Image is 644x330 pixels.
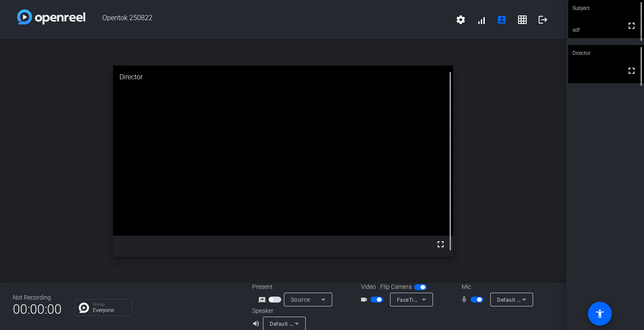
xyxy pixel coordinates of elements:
[17,9,85,24] img: white-gradient.svg
[453,282,539,291] div: Mic
[435,239,446,249] mat-icon: fullscreen
[361,282,376,291] span: Video
[93,308,128,313] p: Everyone
[380,282,412,291] span: Flip Camera
[568,45,644,61] div: Director
[538,15,548,25] mat-icon: logout
[497,15,507,25] mat-icon: account_box
[258,294,268,305] mat-icon: screen_share_outline
[397,296,488,303] span: FaceTime HD Camera (D288:[DATE])
[93,302,128,306] p: Group
[13,293,62,302] div: Not Recording
[13,299,62,320] span: 00:00:00
[517,15,528,25] mat-icon: grid_on
[252,282,338,291] div: Present
[360,294,370,305] mat-icon: videocam_outline
[79,303,89,313] img: Chat Icon
[456,15,466,25] mat-icon: settings
[626,21,637,31] mat-icon: fullscreen
[113,66,453,89] div: Director
[85,9,450,30] span: Opentok 250822
[460,294,471,305] mat-icon: mic_none
[270,320,369,327] span: Default - AB13X USB Audio (0624:3d3f)
[471,9,492,30] button: signal_cellular_alt
[497,296,594,303] span: Default - External Microphone (Built-in)
[291,296,310,303] span: Source
[252,306,304,315] div: Speaker
[626,66,637,76] mat-icon: fullscreen
[252,318,262,329] mat-icon: volume_up
[595,309,605,319] mat-icon: accessibility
